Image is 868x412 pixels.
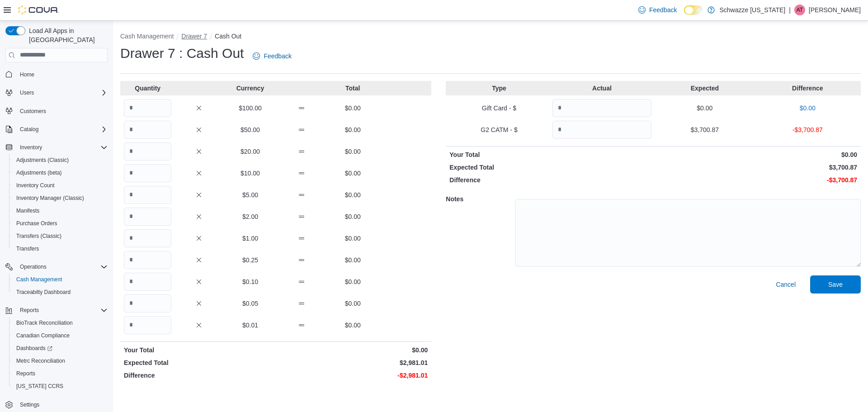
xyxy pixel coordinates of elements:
p: -$2,981.01 [278,371,428,380]
p: $0.00 [329,256,377,265]
p: $0.00 [329,321,377,330]
button: Adjustments (beta) [9,166,111,179]
button: Users [2,86,111,99]
span: Adjustments (beta) [13,167,108,178]
span: Inventory Count [16,182,55,189]
button: Transfers [9,242,111,255]
button: Cash Out [215,33,241,40]
input: Quantity [124,251,171,269]
button: Reports [16,305,42,316]
span: Home [20,71,34,78]
p: Your Total [124,346,274,355]
button: Inventory Count [9,179,111,192]
span: Adjustments (Classic) [13,155,108,166]
input: Dark Mode [684,5,703,15]
p: $0.00 [329,169,377,178]
button: Cash Management [9,273,111,286]
button: Inventory Manager (Classic) [9,192,111,204]
a: Manifests [13,205,43,216]
button: Settings [2,398,111,411]
button: Purchase Orders [9,217,111,230]
span: Adjustments (Classic) [16,156,69,164]
span: Customers [20,108,46,115]
p: Total [329,84,377,93]
a: Inventory Count [13,180,58,191]
span: Dashboards [16,345,52,352]
span: Transfers (Classic) [16,232,61,240]
p: $0.01 [226,321,274,330]
a: Feedback [249,47,295,65]
a: Cash Management [13,274,66,285]
span: Settings [16,399,108,410]
nav: An example of EuiBreadcrumbs [120,32,861,43]
button: Inventory [2,141,111,154]
a: Customers [16,106,50,117]
input: Quantity [124,164,171,182]
p: $0.10 [226,277,274,286]
input: Quantity [124,121,171,139]
span: Load All Apps in [GEOGRAPHIC_DATA] [25,26,108,44]
a: [US_STATE] CCRS [13,381,67,392]
button: Inventory [16,142,46,153]
p: $0.05 [226,299,274,308]
a: Purchase Orders [13,218,61,229]
input: Quantity [124,294,171,313]
a: Traceabilty Dashboard [13,287,74,298]
p: Gift Card - $ [449,104,548,113]
span: Metrc Reconciliation [16,357,65,365]
button: Cash Management [120,33,174,40]
input: Quantity [552,99,651,117]
p: $3,700.87 [655,163,857,172]
span: Catalog [16,124,108,135]
span: Operations [16,261,108,272]
p: $0.00 [329,234,377,243]
span: Reports [16,370,35,377]
p: $2,981.01 [278,358,428,367]
span: Cash Management [13,274,108,285]
p: Difference [449,175,651,185]
p: [PERSON_NAME] [809,5,861,15]
span: Settings [20,401,39,408]
span: Users [20,89,34,96]
button: Adjustments (Classic) [9,154,111,166]
p: $0.00 [329,125,377,134]
button: Reports [2,304,111,317]
button: Customers [2,104,111,118]
button: Metrc Reconciliation [9,355,111,367]
a: Adjustments (beta) [13,167,66,178]
span: Home [16,69,108,80]
p: $0.25 [226,256,274,265]
p: $10.00 [226,169,274,178]
img: Cova [18,5,59,14]
p: -$3,700.87 [655,175,857,185]
p: | [789,5,791,15]
span: Manifests [16,207,39,214]
input: Quantity [124,99,171,117]
p: $0.00 [758,104,857,113]
input: Quantity [124,186,171,204]
span: Customers [16,105,108,117]
p: $50.00 [226,125,274,134]
span: Inventory Count [13,180,108,191]
a: Canadian Compliance [13,330,73,341]
p: $2.00 [226,212,274,221]
button: Canadian Compliance [9,329,111,342]
p: Actual [552,84,651,93]
a: Adjustments (Classic) [13,155,72,166]
p: Schwazze [US_STATE] [719,5,785,15]
span: Users [16,87,108,98]
p: Difference [124,371,274,380]
p: $100.00 [226,104,274,113]
p: G2 CATM - $ [449,125,548,134]
button: Save [810,275,861,294]
span: Feedback [264,52,291,61]
button: BioTrack Reconciliation [9,317,111,329]
button: Catalog [16,124,42,135]
a: Home [16,69,38,80]
span: Adjustments (beta) [16,169,62,176]
span: Transfers (Classic) [13,231,108,242]
button: Drawer 7 [181,33,207,40]
span: [US_STATE] CCRS [16,383,63,390]
p: $0.00 [655,104,754,113]
span: Catalog [20,126,38,133]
